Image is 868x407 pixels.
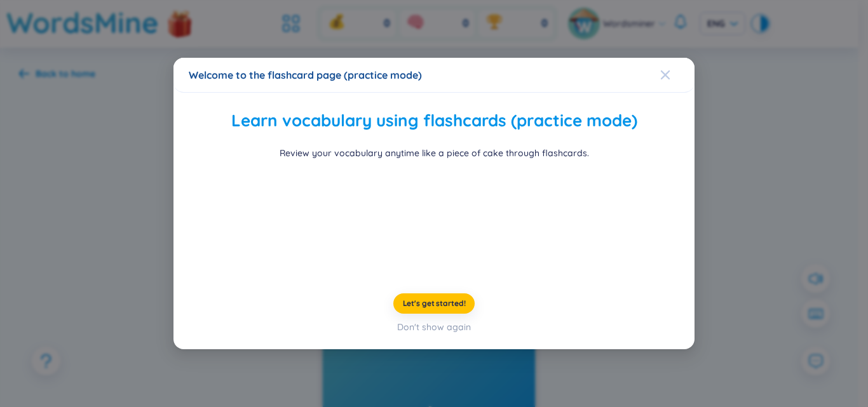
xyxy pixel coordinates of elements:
[192,108,677,134] h2: Learn vocabulary using flashcards (practice mode)
[660,58,695,92] button: Close
[393,293,475,314] button: Let's get started!
[397,320,471,334] div: Don't show again
[189,68,679,82] div: Welcome to the flashcard page (practice mode)
[280,146,589,160] div: Review your vocabulary anytime like a piece of cake through flashcards.
[403,298,466,309] span: Let's get started!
